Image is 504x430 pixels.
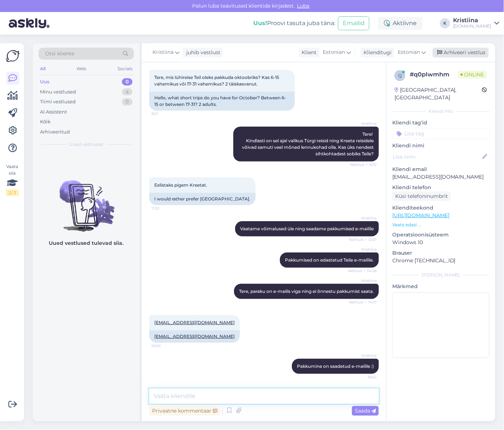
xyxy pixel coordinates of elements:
div: Kõik [40,118,51,126]
div: [GEOGRAPHIC_DATA], [GEOGRAPHIC_DATA] [394,86,482,101]
div: Arhiveeri vestlus [433,48,489,57]
div: Minu vestlused [40,88,76,96]
div: juhib vestlust [183,49,221,56]
div: All [39,64,47,73]
p: Windows 10 [392,239,489,246]
div: Küsi telefoninumbrit [392,191,451,201]
span: Uued vestlused [70,141,103,148]
div: Arhiveeritud [40,128,70,136]
p: Kliendi email [392,166,489,173]
p: [EMAIL_ADDRESS][DOMAIN_NAME] [392,173,489,181]
button: Emailid [338,16,369,30]
span: Nähtud ✓ 14:17 [349,299,377,305]
input: Lisa nimi [393,153,481,161]
span: Vaatame võimalused üle ning saadame pakkumised e-mailile [240,226,374,231]
div: [PERSON_NAME] [392,272,489,278]
span: 16:00 [151,343,179,349]
div: I would rather prefer [GEOGRAPHIC_DATA]. [149,193,255,205]
div: Socials [116,64,134,73]
div: Kristiina [453,17,492,23]
span: Nähtud ✓ 9:32 [349,162,377,167]
img: No chats [33,167,140,233]
a: [EMAIL_ADDRESS][DOMAIN_NAME] [154,320,235,325]
div: 0 [122,98,132,105]
div: Klienditugi [361,49,392,56]
div: Vaata siia [6,163,19,196]
p: Kliendi tag'id [392,119,489,127]
span: Nähtud ✓ 12:01 [349,237,377,242]
div: Web [75,64,88,73]
span: 16:02 [349,374,377,380]
a: [URL][DOMAIN_NAME] [392,212,449,219]
span: Kristiina [349,278,377,283]
span: Pakkumine on saadetud e-mailile :) [297,363,374,369]
span: Kristiina [349,215,377,221]
span: Tere, mis lühireise Teil oleks pakkuda oktoobriks? Kas 6-15 vahemikus või 17-31 vahemikus? 2 täis... [154,75,280,87]
div: 2 / 3 [6,190,19,196]
a: [EMAIL_ADDRESS][DOMAIN_NAME] [154,334,235,339]
span: Online [458,71,487,79]
img: Askly Logo [6,49,20,63]
div: K [440,18,450,28]
div: Aktiivne [378,17,422,30]
span: Kristiina [152,48,174,56]
span: Estonian [323,48,345,56]
span: 9:21 [151,111,179,116]
span: Nähtud ✓ 14:06 [348,268,377,274]
span: Tere, paraku on e-mailis viga ning ei õnnestu pakkumist saata. [239,288,374,294]
p: Chrome [TECHNICAL_ID] [392,257,489,264]
span: q [398,73,402,78]
span: Otsi kliente [45,50,74,57]
div: Uus [40,78,49,85]
span: Eelistaks pigem Kreetat. [154,182,207,188]
div: Tiimi vestlused [40,98,76,105]
p: Klienditeekond [392,204,489,212]
span: Estonian [398,48,420,56]
div: 0 [122,78,132,85]
span: Saada [355,407,376,414]
div: Privaatne kommentaar [149,406,220,416]
p: Kliendi telefon [392,184,489,191]
p: Kliendi nimi [392,142,489,150]
div: Klient [299,49,317,56]
span: Kristiina [349,247,377,252]
span: Kristiina [349,121,377,126]
span: Luba [295,3,312,9]
span: Pakkumised on edastatud Teile e-mailile. [285,257,374,263]
div: Hello, what short trips do you have for October? Between 6-15 or between 17-31? 2 adults. [149,92,295,111]
p: Brauser [392,249,489,257]
p: Vaata edasi ... [392,222,489,228]
span: Kristiina [349,353,377,358]
b: Uus! [253,20,267,27]
p: Uued vestlused tulevad siia. [49,239,124,247]
div: # q0plwmhm [410,70,458,79]
p: Operatsioonisüsteem [392,231,489,239]
div: 4 [122,88,132,96]
div: AI Assistent [40,108,67,116]
div: [DOMAIN_NAME] [453,23,492,29]
p: Märkmed [392,283,489,290]
input: Lisa tag [392,128,489,139]
div: Kliendi info [392,108,489,115]
div: Proovi tasuta juba täna: [253,19,335,28]
span: 11:22 [151,206,179,211]
a: Kristiina[DOMAIN_NAME] [453,17,500,29]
